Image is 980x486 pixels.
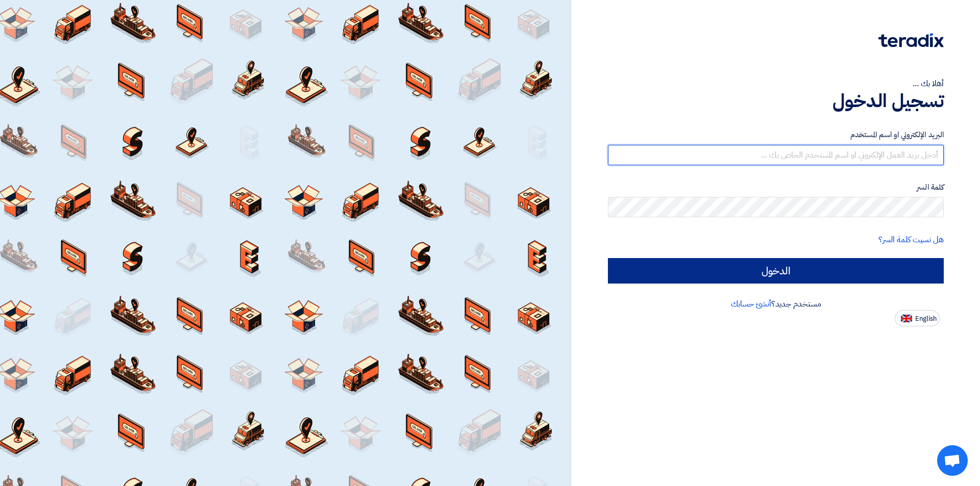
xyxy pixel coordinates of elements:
[731,298,771,310] a: أنشئ حسابك
[937,445,968,476] a: Open chat
[608,258,944,284] input: الدخول
[878,234,944,246] a: هل نسيت كلمة السر؟
[608,182,944,193] label: كلمة السر
[608,298,944,310] div: مستخدم جديد؟
[895,310,940,326] button: English
[915,315,937,322] span: English
[901,315,912,322] img: en-US.png
[608,78,944,90] div: أهلا بك ...
[608,129,944,141] label: البريد الإلكتروني او اسم المستخدم
[878,33,944,47] img: Teradix logo
[608,90,944,112] h1: تسجيل الدخول
[608,145,944,165] input: أدخل بريد العمل الإلكتروني او اسم المستخدم الخاص بك ...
